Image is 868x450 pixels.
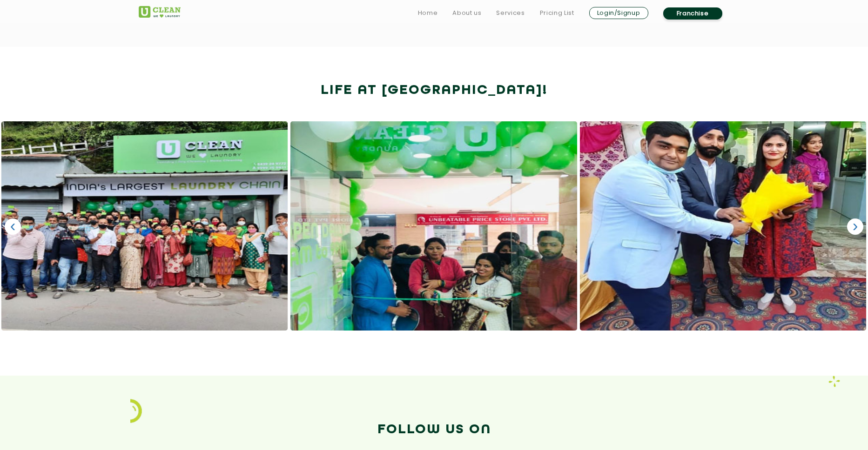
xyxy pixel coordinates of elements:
[418,7,438,19] a: Home
[452,7,481,19] a: About us
[139,6,181,18] img: UClean Laundry and Dry Cleaning
[828,376,840,387] img: icon_4.png
[663,7,722,20] a: Franchise
[589,7,648,19] a: Login/Signup
[540,7,574,19] a: Pricing List
[5,218,21,235] a: ‹
[847,218,863,235] a: ›
[139,419,730,441] h2: Follow us on
[496,7,525,19] a: Services
[139,79,730,102] h2: Life at [GEOGRAPHIC_DATA]!
[130,399,142,423] img: Dry cleaning services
